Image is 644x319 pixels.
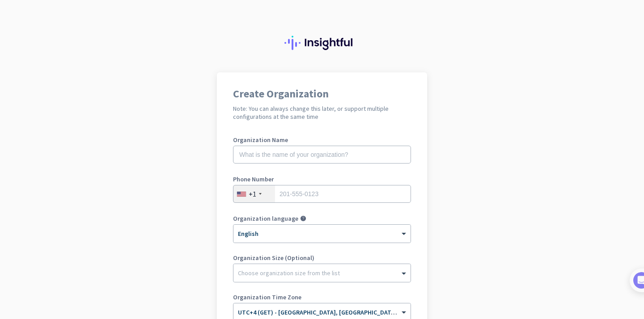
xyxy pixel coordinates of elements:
h2: Note: You can always change this later, or support multiple configurations at the same time [233,105,411,121]
h1: Create Organization [233,88,411,99]
label: Phone Number [233,176,411,182]
label: Organization language [233,215,298,222]
label: Organization Size (Optional) [233,255,411,261]
i: help [300,215,306,222]
img: Insightful [284,36,360,50]
label: Organization Name [233,137,411,143]
input: 201-555-0123 [233,185,411,203]
label: Organization Time Zone [233,294,411,300]
input: What is the name of your organization? [233,146,411,164]
div: +1 [249,189,256,198]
